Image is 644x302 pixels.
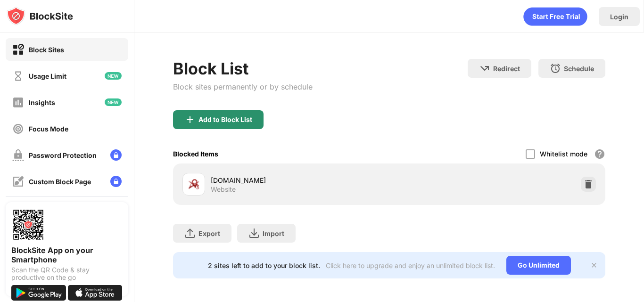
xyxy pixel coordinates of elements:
img: favicons [188,179,199,190]
img: new-icon.svg [105,72,122,80]
img: x-button.svg [590,261,598,269]
img: new-icon.svg [105,98,122,106]
img: customize-block-page-off.svg [12,176,24,188]
div: [DOMAIN_NAME] [211,175,389,185]
div: Whitelist mode [540,150,587,158]
div: Usage Limit [29,72,66,80]
div: Schedule [564,65,594,73]
img: password-protection-off.svg [12,149,24,161]
img: focus-off.svg [12,123,24,135]
div: Go Unlimited [506,256,571,275]
img: lock-menu.svg [110,176,122,187]
div: Block Sites [29,46,64,54]
div: Website [211,185,236,194]
div: Block List [173,59,313,78]
div: Add to Block List [198,116,252,123]
img: get-it-on-google-play.svg [11,285,66,301]
div: Blocked Items [173,150,218,158]
img: lock-menu.svg [110,149,122,161]
img: block-on.svg [12,44,24,56]
div: Redirect [493,65,520,73]
div: animation [523,7,587,26]
div: Password Protection [29,151,97,159]
div: 2 sites left to add to your block list. [208,261,320,269]
div: Export [198,229,220,237]
img: options-page-qr-code.png [11,208,45,242]
div: BlockSite App on your Smartphone [11,245,123,264]
div: Focus Mode [29,125,68,133]
div: Import [263,229,284,237]
img: download-on-the-app-store.svg [68,285,123,301]
div: Login [610,13,628,21]
div: Custom Block Page [29,178,91,186]
img: insights-off.svg [12,97,24,108]
div: Block sites permanently or by schedule [173,82,313,91]
img: logo-blocksite.svg [7,7,73,25]
img: time-usage-off.svg [12,70,24,82]
div: Insights [29,98,55,106]
div: Click here to upgrade and enjoy an unlimited block list. [326,261,495,269]
div: Scan the QR Code & stay productive on the go [11,266,123,281]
